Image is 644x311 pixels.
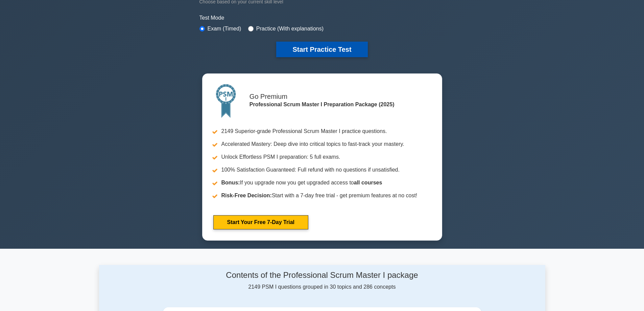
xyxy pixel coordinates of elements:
[276,42,367,57] button: Start Practice Test
[208,25,241,33] label: Exam (Timed)
[163,270,481,280] h4: Contents of the Professional Scrum Master I package
[163,270,481,291] div: 2149 PSM I questions grouped in 30 topics and 286 concepts
[199,14,445,22] label: Test Mode
[213,215,308,229] a: Start Your Free 7-Day Trial
[256,25,324,33] label: Practice (With explanations)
